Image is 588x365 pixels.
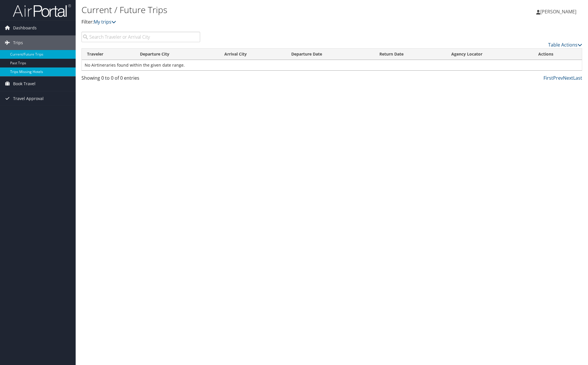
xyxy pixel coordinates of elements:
[533,49,582,60] th: Actions
[374,49,446,60] th: Return Date: activate to sort column ascending
[286,49,374,60] th: Departure Date: activate to sort column descending
[543,75,553,81] a: First
[13,21,37,35] span: Dashboards
[548,42,582,48] a: Table Actions
[82,49,135,60] th: Traveler: activate to sort column ascending
[94,19,116,25] a: My trips
[13,35,23,50] span: Trips
[13,76,35,91] span: Book Travel
[13,4,71,17] img: airportal-logo.png
[573,75,582,81] a: Last
[81,32,200,42] input: Search Traveler or Arrival City
[553,75,563,81] a: Prev
[82,60,582,70] td: No Airtineraries found within the given date range.
[81,74,200,84] div: Showing 0 to 0 of 0 entries
[536,3,582,20] a: [PERSON_NAME]
[13,91,44,106] span: Travel Approval
[540,8,576,15] span: [PERSON_NAME]
[135,49,219,60] th: Departure City: activate to sort column ascending
[446,49,533,60] th: Agency Locator: activate to sort column ascending
[219,49,286,60] th: Arrival City: activate to sort column ascending
[81,18,415,26] p: Filter:
[563,75,573,81] a: Next
[81,4,415,16] h1: Current / Future Trips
